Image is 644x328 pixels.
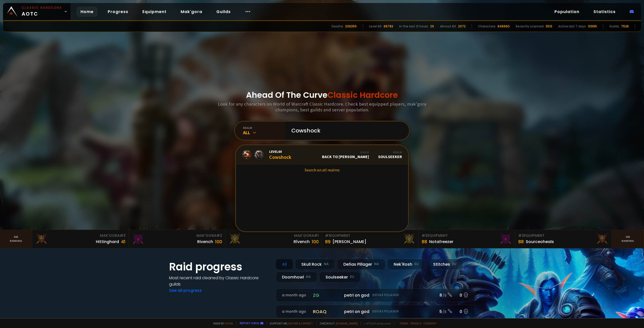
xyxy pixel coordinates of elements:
[319,272,360,283] div: Soulseeker
[169,288,202,293] a: See all progress
[228,233,319,238] div: Mak'Gora
[609,24,619,29] div: Guilds
[414,262,419,267] small: EU
[289,321,313,325] a: Buy me a coffee
[240,321,259,325] a: Report a bug
[423,321,437,325] a: Consent
[526,239,554,245] div: Sourceoheals
[422,238,427,245] div: 88
[236,164,408,175] a: Search on all realms
[322,230,419,248] a: #1Equipment89[PERSON_NAME]
[169,275,270,287] h4: Most recent raid cleaned by Classic Hardcore guilds
[336,321,358,325] a: [DOMAIN_NAME]
[22,6,62,10] small: Classic Hardcore
[210,321,233,325] span: Made by
[269,149,291,160] div: Cowshock
[246,89,398,101] h1: Ahead Of The Curve
[498,24,510,29] div: 846660
[399,321,409,325] a: Terms
[350,274,354,279] small: EU
[411,321,421,325] a: Privacy
[478,24,496,29] div: Characters
[288,122,403,140] input: Search a character...
[322,150,369,154] div: Guild
[312,238,319,245] div: 100
[518,233,524,238] span: # 3
[32,230,129,248] a: Mak'Gora#3Hittinghard41
[419,230,515,248] a: #2Equipment88Notafreezer
[325,233,330,238] span: # 1
[212,7,235,17] a: Guilds
[332,24,343,29] div: Deaths
[276,305,475,318] a: a month agoroaqpetri on godDefias Pillager5 /60
[294,239,310,245] div: Rîvench
[215,238,222,245] div: 100
[378,150,402,159] div: Soulseeker
[612,230,644,248] a: Seeranking
[328,89,398,101] span: Classic Hardcore
[361,321,391,325] span: v. d752d5 - production
[550,7,583,17] a: Population
[120,233,126,238] span: # 3
[295,259,335,270] div: Skull Rock
[276,259,293,270] div: All
[104,7,132,17] a: Progress
[324,262,329,267] small: NA
[515,230,612,248] a: #3Equipment88Sourceoheals
[177,7,206,17] a: Mak'gora
[3,3,70,20] a: Classic HardcoreAOTC
[243,130,285,135] div: All
[430,24,434,29] div: 29
[518,233,609,238] div: Equipment
[266,321,313,325] span: Support me,
[337,259,385,270] div: Defias Pillager
[322,150,369,159] div: Back to [PERSON_NAME]
[458,24,466,29] div: 2072
[316,321,358,325] span: Checkout
[276,272,317,283] div: Doomhowl
[325,233,415,238] div: Equipment
[378,150,402,154] div: Realm
[452,262,456,267] small: EU
[440,24,456,29] div: Almost 60
[269,149,291,154] span: Level 60
[518,238,524,245] div: 88
[236,145,408,164] a: Level60CowshockGuildBack to [PERSON_NAME]RealmSoulseeker
[546,24,552,29] div: 3513
[216,233,222,238] span: # 2
[129,230,225,248] a: Mak'Gora#2Rivench100
[121,238,126,245] div: 41
[374,262,379,267] small: NA
[76,7,98,17] a: Home
[276,289,475,302] a: a month agozgpetri on godDefias Pillager8 /90
[314,233,319,238] span: # 1
[589,7,620,17] a: Statistics
[138,7,171,17] a: Equipment
[225,230,322,248] a: Mak'Gora#1Rîvench100
[35,233,126,238] div: Mak'Gora
[558,24,586,29] div: Active last 7 days
[22,6,62,18] span: AOTC
[427,259,463,270] div: Stitches
[621,24,629,29] div: 7538
[197,239,213,245] div: Rivench
[132,233,222,238] div: Mak'Gora
[225,321,233,325] a: a fan
[243,126,285,130] div: realm
[216,101,428,113] h3: Look for any characters on World of Warcraft Classic Hardcore. Check best equipped players, mak'g...
[369,24,382,29] div: Level 60
[387,259,425,270] div: Nek'Rosh
[325,238,331,245] div: 89
[333,239,366,245] div: [PERSON_NAME]
[96,239,119,245] div: Hittinghard
[516,24,544,29] div: Recently scanned
[429,239,453,245] div: Notafreezer
[399,24,428,29] div: In the last 12 hours
[345,24,357,29] div: 206355
[588,24,597,29] div: 10995
[422,233,512,238] div: Equipment
[306,274,311,279] small: NA
[384,24,393,29] div: 66783
[169,259,270,275] h1: Raid progress
[422,233,427,238] span: # 2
